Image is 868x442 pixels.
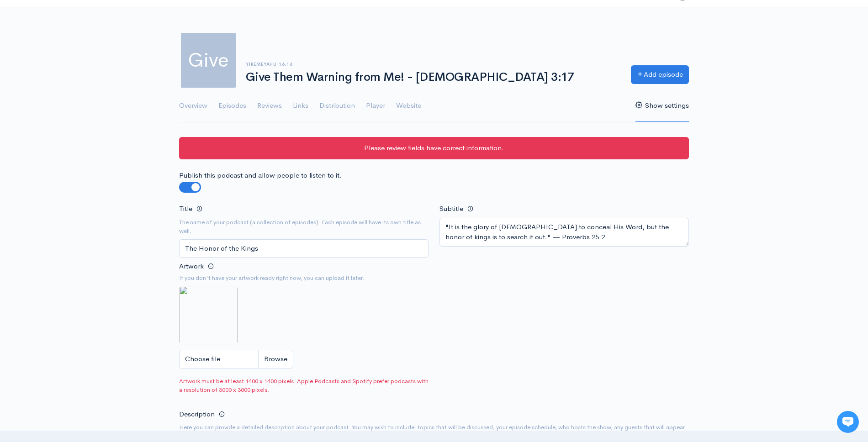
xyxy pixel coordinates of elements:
div: Please review fields have correct information. [179,137,689,159]
h1: Give Them Warning from Me! - [DEMOGRAPHIC_DATA] 3:17 [246,71,620,84]
h1: ZenCast [27,11,171,25]
a: Episodes [218,89,246,122]
a: Add episode [631,65,689,84]
textarea: "It is the glory of [DEMOGRAPHIC_DATA] to conceal His Word, but the honor of kings is to search i... [439,218,689,247]
small: The name of your podcast (a collection of episodes). Each episode will have its own title as well. [179,218,429,236]
h6: YiremeYAHu 16:16 [246,62,620,67]
label: Publish this podcast and allow people to listen to it. [179,170,342,181]
a: Distribution [319,89,355,122]
label: Title [179,204,192,214]
a: Reviews [257,89,282,122]
a: Player [366,89,385,122]
h2: Just let us know if you need anything and we'll be happy to help! 🙂 [27,29,171,47]
h4: Typically replies in a few hours . [37,56,119,65]
g: /> [143,312,155,320]
input: Turtle Tales [179,239,429,258]
a: Overview [179,89,207,122]
iframe: gist-messenger-bubble-iframe [837,411,859,433]
label: Description [179,409,215,420]
span: Artwork must be at least 1400 x 1400 pixels. Apple Podcasts and Spotify prefer podcasts with a re... [179,377,429,395]
label: Subtitle [439,204,463,214]
a: Links [293,89,308,122]
tspan: GIF [145,314,153,318]
a: Website [396,89,421,122]
a: Show settings [635,89,689,122]
label: Artwork [179,261,204,272]
small: If you don't have your artwork ready right now, you can upload it later. [179,274,429,283]
span: Give [179,31,238,89]
small: Here you can provide a detailed description about your podcast. You may wish to include: topics t... [179,423,689,441]
button: />GIF [139,304,159,329]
